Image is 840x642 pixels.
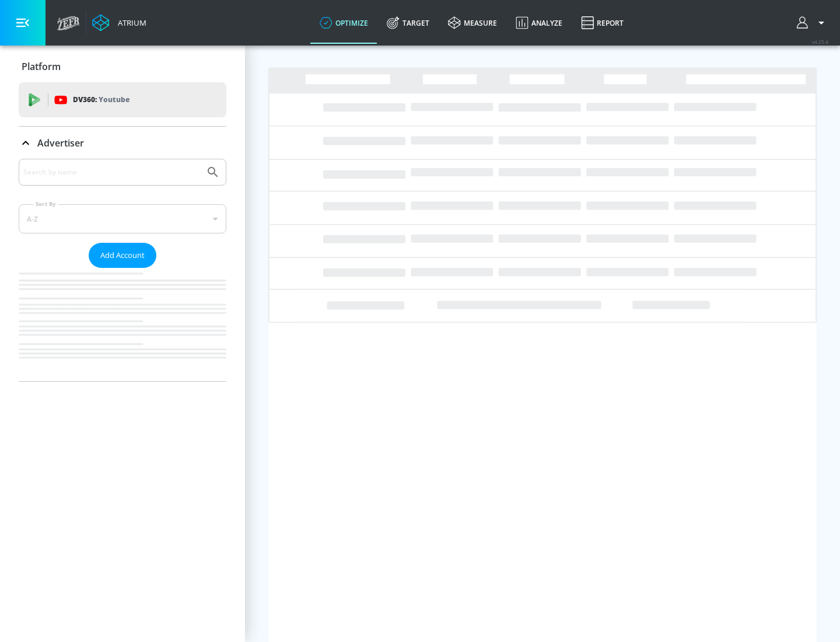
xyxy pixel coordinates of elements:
button: Add Account [89,243,156,268]
span: v 4.25.4 [812,39,828,45]
a: Atrium [92,14,146,32]
a: optimize [310,2,377,44]
div: Advertiser [19,159,226,381]
a: Report [572,2,633,44]
div: Advertiser [19,127,226,159]
a: Analyze [506,2,572,44]
input: Search by name [23,165,200,180]
div: Atrium [113,18,146,28]
label: Sort By [33,200,58,208]
p: DV360: [73,93,129,106]
div: DV360: Youtube [19,82,226,117]
div: A-Z [19,204,226,233]
span: Add Account [100,249,145,262]
a: Target [377,2,439,44]
a: measure [439,2,506,44]
p: Youtube [99,93,129,106]
div: Platform [19,50,226,83]
nav: list of Advertiser [19,268,226,381]
p: Platform [22,60,61,73]
p: Advertiser [37,137,84,149]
